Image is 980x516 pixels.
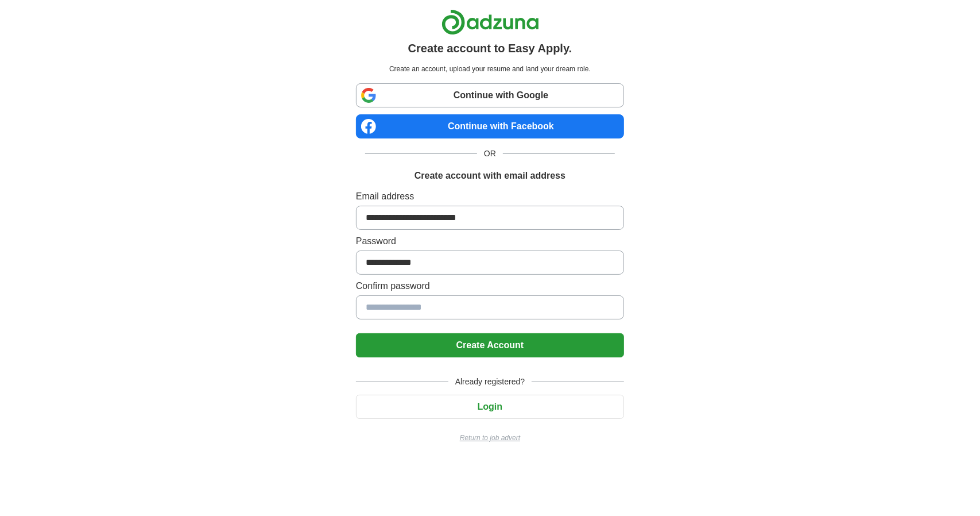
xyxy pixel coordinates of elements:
a: Continue with Google [356,83,624,107]
p: Create an account, upload your resume and land your dream role. [358,64,622,74]
button: Login [356,395,624,419]
a: Return to job advert [356,433,624,443]
label: Email address [356,190,624,203]
h1: Create account to Easy Apply. [408,40,572,57]
span: OR [477,148,503,160]
h1: Create account with email address [415,169,565,183]
span: Already registered? [448,376,532,388]
label: Confirm password [356,279,624,293]
label: Password [356,234,624,248]
img: Adzuna logo [441,9,539,35]
a: Continue with Facebook [356,114,624,138]
button: Create Account [356,333,624,357]
a: Login [356,402,624,411]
